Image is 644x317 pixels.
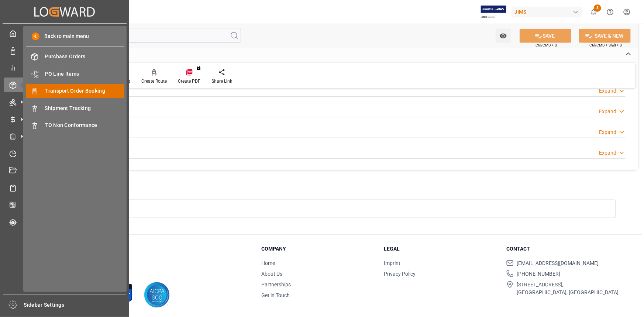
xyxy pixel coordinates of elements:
[26,84,124,98] a: Transport Order Booking
[506,245,620,253] h3: Contact
[4,180,125,195] a: Sailing Schedules
[34,29,241,43] input: Search Fields
[594,4,601,12] span: 3
[384,271,416,277] a: Privacy Policy
[45,121,124,129] span: TO Non Conformance
[49,262,243,269] p: © 2025 Logward. All rights reserved.
[4,43,125,58] a: Data Management
[45,104,124,112] span: Shipment Tracking
[4,163,125,178] a: Document Management
[599,108,616,116] div: Expand
[599,149,616,157] div: Expand
[24,301,126,309] span: Sidebar Settings
[26,49,124,64] a: Purchase Orders
[261,292,290,298] a: Get in Touch
[45,87,124,95] span: Transport Order Booking
[517,270,560,278] span: [PHONE_NUMBER]
[512,5,585,19] button: JIMS
[261,260,275,266] a: Home
[517,281,619,296] span: [STREET_ADDRESS], [GEOGRAPHIC_DATA], [GEOGRAPHIC_DATA]
[39,32,89,40] span: Back to main menu
[45,53,124,61] span: Purchase Orders
[4,146,125,161] a: Timeslot Management V2
[384,245,497,253] h3: Legal
[599,128,616,136] div: Expand
[49,269,243,275] p: Version 1.1.132
[384,260,400,266] a: Imprint
[496,29,511,43] button: open menu
[4,215,125,229] a: Tracking Shipment
[517,259,599,267] span: [EMAIL_ADDRESS][DOMAIN_NAME]
[26,118,124,132] a: TO Non Conformance
[589,42,622,48] span: Ctrl/CMD + Shift + S
[144,282,170,308] img: AICPA SOC
[585,4,602,20] button: show 3 new notifications
[520,29,571,43] button: SAVE
[261,271,282,277] a: About Us
[261,282,291,287] a: Partnerships
[45,70,124,78] span: PO Line Items
[4,61,125,75] a: My Reports
[599,87,616,95] div: Expand
[261,245,375,253] h3: Company
[4,26,125,41] a: My Cockpit
[602,4,619,20] button: Help Center
[141,78,167,85] div: Create Route
[4,198,125,212] a: CO2 Calculator
[481,6,506,18] img: Exertis%20JAM%20-%20Email%20Logo.jpg_1722504956.jpg
[512,7,582,17] div: JIMS
[535,42,557,48] span: Ctrl/CMD + S
[26,66,124,81] a: PO Line Items
[211,78,232,85] div: Share Link
[579,29,631,43] button: SAVE & NEW
[26,101,124,115] a: Shipment Tracking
